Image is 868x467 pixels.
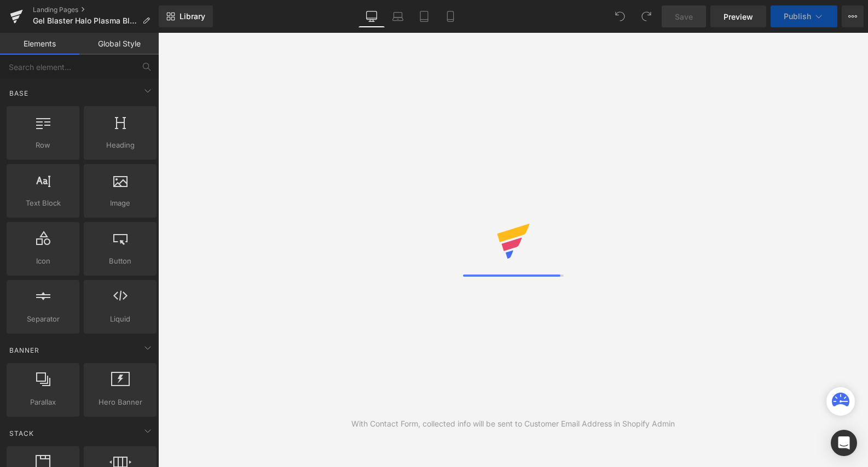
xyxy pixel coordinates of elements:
div: Open Intercom Messenger [831,430,857,456]
button: Redo [635,5,657,27]
button: More [842,5,864,27]
span: Save [675,11,693,22]
a: Preview [710,5,766,27]
span: Base [8,88,30,98]
span: Library [180,11,205,21]
span: Separator [10,313,76,325]
button: Undo [609,5,631,27]
a: Landing Pages [33,5,159,14]
span: Row [10,139,76,151]
span: Heading [87,139,153,151]
a: New Library [159,5,213,27]
span: Button [87,255,153,267]
span: Stack [8,428,35,439]
button: Publish [771,5,837,27]
div: With Contact Form, collected info will be sent to Customer Email Address in Shopify Admin [351,418,675,430]
span: Image [87,197,153,209]
a: Tablet [411,5,437,27]
span: Preview [724,11,753,22]
span: Icon [10,255,76,267]
span: Publish [784,12,811,21]
span: Gel Blaster Halo Plasma Blaster [33,16,138,25]
span: Hero Banner [87,396,153,408]
span: Text Block [10,197,76,209]
a: Global Style [79,33,159,55]
span: Banner [8,345,40,355]
a: Laptop [385,5,411,27]
span: Parallax [10,396,76,408]
span: Liquid [87,313,153,325]
a: Desktop [358,5,385,27]
a: Mobile [437,5,464,27]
